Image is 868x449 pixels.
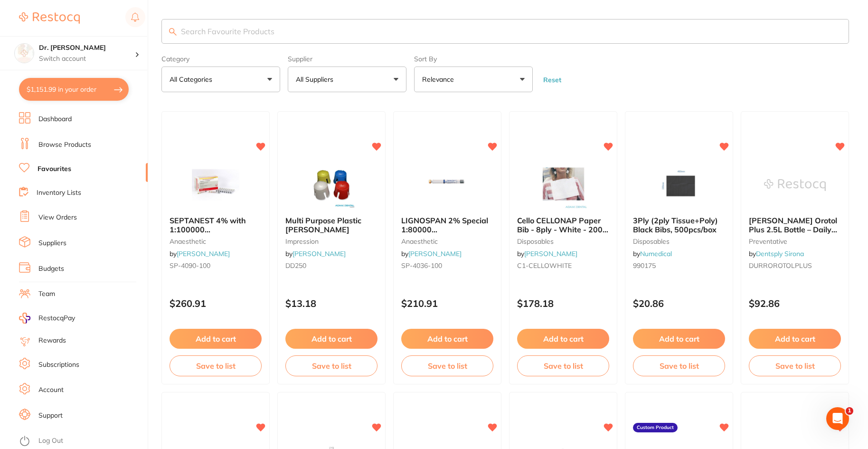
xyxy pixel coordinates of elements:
[292,249,346,258] a: [PERSON_NAME]
[19,12,80,24] img: Restocq Logo
[414,55,533,63] label: Sort By
[524,249,577,258] a: [PERSON_NAME]
[517,249,577,258] span: by
[749,249,804,258] span: by
[185,161,246,209] img: SEPTANEST 4% with 1:100000 adrenalin 2.2ml 2xBox 50 GOLD
[170,261,210,270] span: SP-4090-100
[749,216,841,234] b: Durr Orotol Plus 2.5L Bottle – Daily Suction Cleaner
[15,44,34,63] img: Dr. Kim Carr
[401,355,493,376] button: Save to list
[401,249,462,258] span: by
[170,249,230,258] span: by
[749,298,841,309] p: $92.86
[633,238,725,245] small: disposables
[517,261,572,270] span: C1-CELLOWHITE
[38,289,55,299] a: Team
[285,298,377,309] p: $13.18
[170,216,262,234] b: SEPTANEST 4% with 1:100000 adrenalin 2.2ml 2xBox 50 GOLD
[540,76,564,84] button: Reset
[401,216,488,251] span: LIGNOSPAN 2% Special 1:80000 [MEDICAL_DATA] 2.2ml 2xBox 50 Blue
[640,249,672,258] a: Numedical
[633,355,725,376] button: Save to list
[39,43,135,53] h4: Dr. Kim Carr
[161,67,280,92] button: All Categories
[296,75,337,84] p: All Suppliers
[764,161,826,209] img: Durr Orotol Plus 2.5L Bottle – Daily Suction Cleaner
[177,249,230,258] a: [PERSON_NAME]
[401,238,493,245] small: anaesthetic
[19,313,30,324] img: RestocqPay
[401,216,493,234] b: LIGNOSPAN 2% Special 1:80000 adrenalin 2.2ml 2xBox 50 Blue
[416,161,478,209] img: LIGNOSPAN 2% Special 1:80000 adrenalin 2.2ml 2xBox 50 Blue
[749,329,841,349] button: Add to cart
[161,55,280,63] label: Category
[401,298,493,309] p: $210.91
[633,329,725,349] button: Add to cart
[633,216,718,234] span: 3Ply (2ply Tissue+Poly) Black Bibs, 500pcs/box
[517,355,609,376] button: Save to list
[749,261,812,270] span: DURROROTOLPLUS
[401,329,493,349] button: Add to cart
[749,355,841,376] button: Save to list
[633,261,656,270] span: 990175
[19,7,80,29] a: Restocq Logo
[517,298,609,309] p: $178.18
[39,54,135,64] p: Switch account
[38,140,91,150] a: Browse Products
[517,329,609,349] button: Add to cart
[170,216,256,251] span: SEPTANEST 4% with 1:100000 [MEDICAL_DATA] 2.2ml 2xBox 50 GOLD
[19,78,129,101] button: $1,151.99 in your order
[414,67,533,92] button: Relevance
[401,261,442,270] span: SP-4036-100
[19,434,145,449] button: Log Out
[38,239,66,248] a: Suppliers
[517,216,609,243] span: Cello CELLONAP Paper Bib - 8ply - White - 200 x 280mm, 1000-Pack
[517,238,609,245] small: disposables
[846,407,853,415] span: 1
[285,216,361,234] span: Multi Purpose Plastic [PERSON_NAME]
[633,249,672,258] span: by
[288,55,406,63] label: Supplier
[633,298,725,309] p: $20.86
[285,216,377,234] b: Multi Purpose Plastic Dappen
[38,264,64,274] a: Budgets
[38,385,64,395] a: Account
[749,216,837,243] span: [PERSON_NAME] Orotol Plus 2.5L Bottle – Daily Suction Cleaner
[532,161,594,209] img: Cello CELLONAP Paper Bib - 8ply - White - 200 x 280mm, 1000-Pack
[285,249,346,258] span: by
[170,329,262,349] button: Add to cart
[170,238,262,245] small: anaesthetic
[38,336,66,345] a: Rewards
[422,75,458,84] p: Relevance
[38,436,63,446] a: Log Out
[285,238,377,245] small: impression
[19,313,75,324] a: RestocqPay
[288,67,406,92] button: All Suppliers
[756,249,804,258] a: Dentsply Sirona
[170,75,216,84] p: All Categories
[648,161,710,209] img: 3Ply (2ply Tissue+Poly) Black Bibs, 500pcs/box
[38,314,75,323] span: RestocqPay
[37,188,81,198] a: Inventory Lists
[285,355,377,376] button: Save to list
[749,238,841,245] small: preventative
[38,213,77,222] a: View Orders
[285,261,306,270] span: DD250
[301,161,362,209] img: Multi Purpose Plastic Dappen
[826,407,849,430] iframe: Intercom live chat
[38,164,71,174] a: Favourites
[161,19,849,44] input: Search Favourite Products
[285,329,377,349] button: Add to cart
[517,216,609,234] b: Cello CELLONAP Paper Bib - 8ply - White - 200 x 280mm, 1000-Pack
[38,115,72,124] a: Dashboard
[633,423,678,432] label: Custom Product
[38,411,63,420] a: Support
[633,216,725,234] b: 3Ply (2ply Tissue+Poly) Black Bibs, 500pcs/box
[408,249,462,258] a: [PERSON_NAME]
[170,298,262,309] p: $260.91
[38,360,79,370] a: Subscriptions
[170,355,262,376] button: Save to list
